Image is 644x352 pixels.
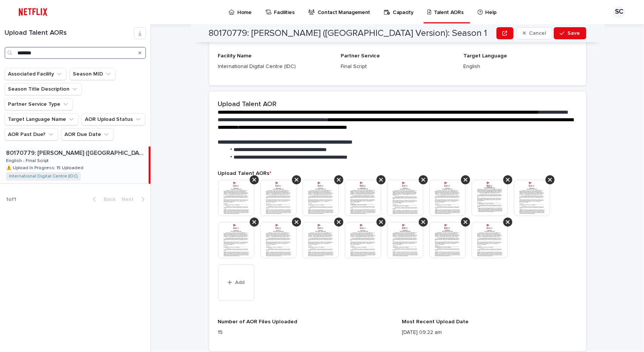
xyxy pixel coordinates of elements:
[99,197,115,202] span: Back
[69,68,115,80] button: Season MID
[218,319,298,324] span: Number of AOR Files Uploaded
[341,63,454,71] p: Final Script
[121,197,138,202] span: Next
[568,31,580,36] span: Save
[5,113,78,125] button: Target Language Name
[209,28,487,39] h2: 80170779: [PERSON_NAME] ([GEOGRAPHIC_DATA] Version): Season 1
[9,174,78,179] a: International Digital Centre (IDC)
[463,53,507,59] span: Target Language
[235,280,244,285] span: Add
[463,63,577,71] p: English
[218,329,393,337] p: 15
[218,171,272,176] span: Upload Talent AORs
[5,98,73,110] button: Partner Service Type
[6,164,85,171] p: ⚠️ Upload In Progress: 15 Uploaded
[5,83,82,95] button: Season Title Description
[341,53,380,59] span: Partner Service
[402,329,577,337] p: [DATE] 09:22 am
[5,47,146,59] input: Search
[218,53,252,59] span: Facility Name
[118,196,151,203] button: Next
[81,113,145,125] button: AOR Upload Status
[6,157,50,164] p: English - Final Script
[613,6,625,18] div: SC
[5,128,58,140] button: AOR Past Due?
[402,319,469,324] span: Most Recent Upload Date
[516,27,553,39] button: Cancel
[218,264,254,301] button: Add
[6,148,147,157] p: 80170779: Rosario Tijeras (Mexico Version): Season 1
[218,63,332,71] p: International Digital Centre (IDC)
[15,5,51,20] img: ifQbXi3ZQGMSEF7WDB7W
[218,100,277,109] h2: Upload Talent AOR
[529,31,546,36] span: Cancel
[5,68,66,80] button: Associated Facility
[5,29,134,37] h1: Upload Talent AORs
[61,128,114,140] button: AOR Due Date
[87,196,118,203] button: Back
[554,27,586,39] button: Save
